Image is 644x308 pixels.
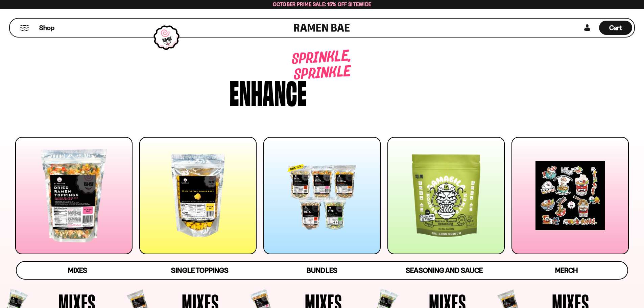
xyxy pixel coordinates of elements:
[307,266,337,275] span: Bundles
[171,266,228,275] span: Single Toppings
[39,23,54,32] span: Shop
[39,21,54,35] a: Shop
[383,262,505,279] a: Seasoning and Sauce
[273,1,372,7] span: October Prime Sale: 15% off Sitewide
[139,262,261,279] a: Single Toppings
[68,266,87,275] span: Mixes
[17,262,139,279] a: Mixes
[505,262,627,279] a: Merch
[555,266,578,275] span: Merch
[230,75,307,108] div: Enhance
[406,266,482,275] span: Seasoning and Sauce
[20,25,29,31] button: Mobile Menu Trigger
[261,262,383,279] a: Bundles
[609,24,622,32] span: Cart
[599,19,632,37] div: Cart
